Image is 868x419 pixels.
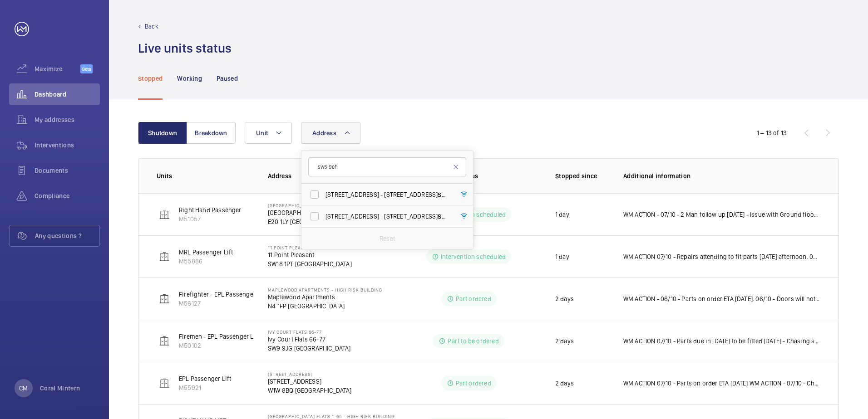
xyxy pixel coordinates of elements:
[35,191,100,200] span: Compliance
[179,332,292,341] p: Firemen - EPL Passenger Lift Flats 66-77
[268,377,352,386] p: [STREET_ADDRESS]
[268,208,347,217] p: [GEOGRAPHIC_DATA]
[438,191,451,198] span: SW5
[555,336,574,346] p: 2 days
[268,259,352,268] p: SW18 1PT [GEOGRAPHIC_DATA]
[35,64,80,73] span: Maximize
[325,190,450,199] span: [STREET_ADDRESS] - [STREET_ADDRESS]
[179,341,292,350] p: M50102
[456,294,491,303] p: Part ordered
[19,384,28,393] p: CM
[159,209,170,220] img: elevator.svg
[245,122,292,144] button: Unit
[268,217,347,226] p: E20 1LY [GEOGRAPHIC_DATA]
[312,129,336,136] span: Address
[301,122,360,144] button: Address
[623,210,820,219] p: WM ACTION - 07/10 - 2 Man follow up [DATE] - Issue with Ground floor lock monitoring switch
[268,344,351,353] p: SW9 9JG [GEOGRAPHIC_DATA]
[35,141,100,150] span: Interventions
[555,294,574,303] p: 2 days
[138,122,187,144] button: Shutdown
[268,292,382,302] p: Maplewood Apartments
[623,336,820,346] p: WM ACTION 07/10 - Parts due in [DATE] to be fitted [DATE] - Chasing suppliers for their availabil...
[159,336,170,346] img: elevator.svg
[757,128,787,137] div: 1 – 13 of 13
[268,335,351,344] p: Ivy Court Flats 66-77
[179,290,281,299] p: Firefighter - EPL Passenger Lift No 3
[268,245,352,250] p: 11 Point Pleasant
[623,379,820,388] p: WM ACTION 07/10 - Parts on order ETA [DATE] WM ACTION - 07/10 - Chasing eta for new door operator...
[268,371,352,377] p: [STREET_ADDRESS]
[159,251,170,262] img: elevator.svg
[308,157,466,176] input: Search by address
[268,386,352,395] p: W1W 8BQ [GEOGRAPHIC_DATA]
[268,250,352,259] p: 11 Point Pleasant
[35,115,100,124] span: My addresses
[177,74,202,83] p: Working
[256,129,268,136] span: Unit
[555,252,569,261] p: 1 day
[555,210,569,219] p: 1 day
[159,378,170,389] img: elevator.svg
[35,231,99,240] span: Any questions ?
[555,171,609,180] p: Stopped since
[380,234,395,243] p: Reset
[145,22,158,31] p: Back
[623,252,820,261] p: WM ACTION 07/10 - Repairs attending to fit parts [DATE] afternoon. 06/10 - New shoe liners required
[179,248,233,257] p: MRL Passenger Lift
[138,40,232,57] h1: Live units status
[623,294,820,303] p: WM ACTION - 06/10 - Parts on order ETA [DATE]. 06/10 - Doors will not re learn, new door motor an...
[448,336,498,346] p: Part to be ordered
[179,257,233,266] p: M55886
[179,383,231,392] p: M55921
[157,171,253,180] p: Units
[268,287,382,292] p: Maplewood Apartments - High Risk Building
[179,205,242,214] p: Right Hand Passenger
[555,379,574,388] p: 2 days
[179,374,231,383] p: EPL Passenger Lift
[268,414,395,419] p: [GEOGRAPHIC_DATA] Flats 1-65 - High Risk Building
[179,299,281,308] p: M56127
[80,64,93,73] span: Beta
[456,379,491,388] p: Part ordered
[187,122,236,144] button: Breakdown
[159,293,170,304] img: elevator.svg
[179,214,242,224] p: M51057
[35,166,100,175] span: Documents
[268,203,347,208] p: [GEOGRAPHIC_DATA]
[40,384,80,393] p: Coral Mintern
[268,171,397,180] p: Address
[217,74,238,83] p: Paused
[441,252,506,261] p: Intervention scheduled
[268,329,351,335] p: Ivy Court Flats 66-77
[325,212,450,221] span: [STREET_ADDRESS] - [STREET_ADDRESS]
[623,171,820,180] p: Additional information
[35,90,100,99] span: Dashboard
[138,74,163,83] p: Stopped
[268,302,382,311] p: N4 1FP [GEOGRAPHIC_DATA]
[438,213,451,220] span: SW5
